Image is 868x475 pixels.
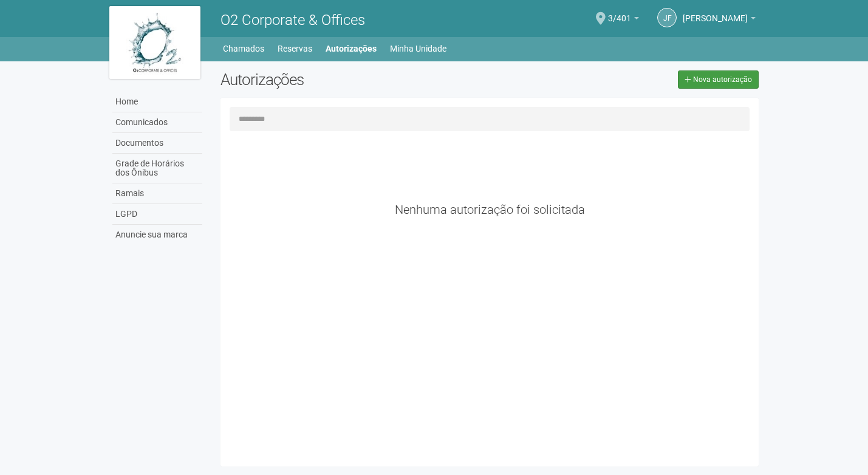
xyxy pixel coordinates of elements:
a: Nova autorização [678,70,759,89]
a: 3/401 [608,15,639,25]
span: 3/401 [608,2,631,23]
a: Comunicados [112,112,202,133]
a: Home [112,92,202,112]
a: Chamados [223,40,264,57]
a: Anuncie sua marca [112,225,202,245]
div: Nenhuma autorização foi solicitada [230,204,750,215]
span: Nova autorização [693,75,752,84]
a: Autorizações [326,40,377,57]
a: Documentos [112,133,202,154]
a: [PERSON_NAME] [683,15,756,25]
a: Ramais [112,183,202,204]
span: O2 Corporate & Offices [220,12,365,29]
h2: Autorizações [220,70,480,89]
img: logo.jpg [109,6,200,79]
a: LGPD [112,204,202,225]
span: Jaidete Freitas [683,2,748,23]
a: Reservas [278,40,312,57]
a: Grade de Horários dos Ônibus [112,154,202,183]
a: Minha Unidade [390,40,446,57]
a: JF [657,8,677,27]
